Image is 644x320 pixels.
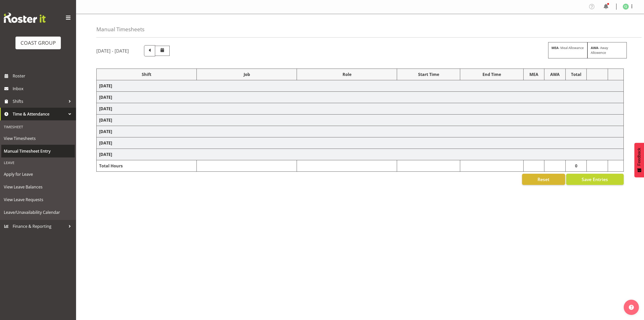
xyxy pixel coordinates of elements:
span: Reset [538,176,549,183]
span: View Leave Balances [4,183,72,191]
div: - Away Allowence [587,42,627,58]
div: Role [299,71,394,77]
img: help-xxl-2.png [629,305,634,310]
span: View Leave Requests [4,196,72,203]
td: [DATE] [97,115,624,126]
td: 0 [566,160,587,172]
span: Finance & Reporting [13,222,66,230]
a: View Leave Requests [1,193,75,206]
span: Leave/Unavailability Calendar [4,209,72,216]
span: Time & Attendance [13,110,66,118]
button: Feedback - Show survey [634,143,644,177]
div: Shift [99,71,194,77]
span: Save Entries [582,176,608,183]
h5: [DATE] - [DATE] [96,48,129,54]
span: Shifts [13,98,66,105]
td: [DATE] [97,92,624,103]
td: [DATE] [97,103,624,115]
td: Total Hours [97,160,197,172]
div: AWA [547,71,563,77]
span: View Timesheets [4,135,72,142]
div: Total [568,71,584,77]
a: Apply for Leave [1,168,75,181]
td: [DATE] [97,137,624,149]
div: MEA [526,71,542,77]
td: [DATE] [97,80,624,92]
button: Reset [522,174,565,185]
div: Timesheet [1,122,75,132]
span: Feedback [637,148,641,166]
span: Apply for Leave [4,170,72,178]
a: Manual Timesheet Entry [1,145,75,157]
div: Start Time [400,71,457,77]
span: Manual Timesheet Entry [4,147,72,155]
h4: Manual Timesheets [96,26,145,32]
div: COAST GROUP [21,39,56,47]
span: Inbox [13,85,74,92]
button: Save Entries [566,174,624,185]
td: [DATE] [97,149,624,160]
a: View Leave Balances [1,181,75,193]
td: [DATE] [97,126,624,137]
span: Roster [13,72,74,80]
a: Leave/Unavailability Calendar [1,206,75,219]
img: christina-jaramillo1126.jpg [623,4,629,10]
img: Rosterit website logo [4,13,46,23]
div: Job [199,71,294,77]
div: - Meal Allowance [548,42,587,58]
strong: MEA [551,45,559,50]
div: End Time [463,71,521,77]
div: Leave [1,157,75,168]
strong: AWA [591,45,598,50]
a: View Timesheets [1,132,75,145]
